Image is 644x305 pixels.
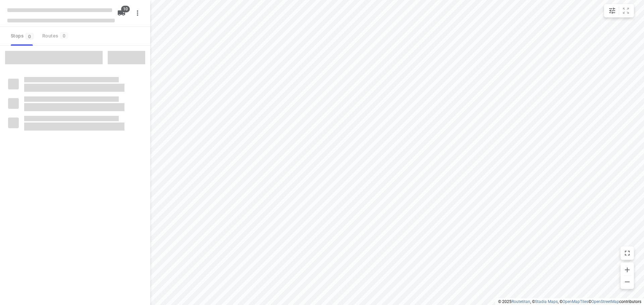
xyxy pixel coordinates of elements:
[498,299,641,304] li: © 2025 , © , © © contributors
[512,299,530,304] a: Routetitan
[605,4,619,17] button: Map settings
[562,299,588,304] a: OpenMapTiles
[535,299,558,304] a: Stadia Maps
[591,299,619,304] a: OpenStreetMap
[604,4,634,17] div: small contained button group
